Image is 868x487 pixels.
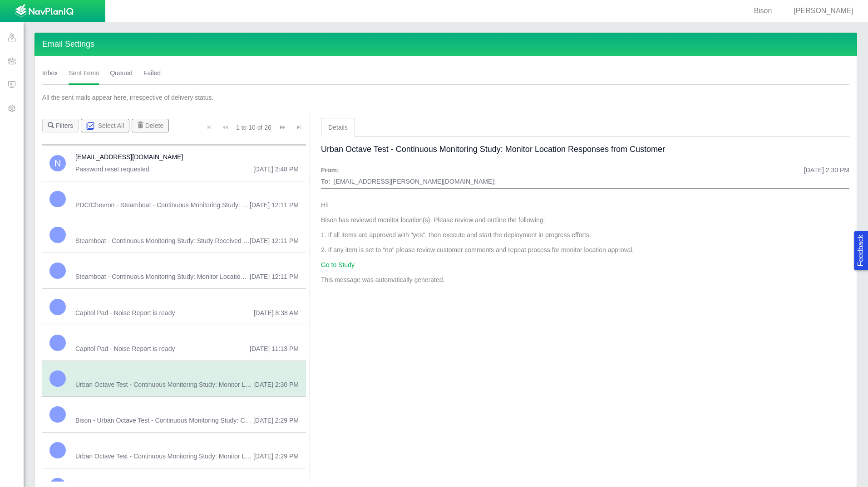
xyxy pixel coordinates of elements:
a: Details [321,118,355,137]
p: This message was automatically generated. [321,274,849,286]
img: UrbanGroupSolutionsTheme$USG_Images$logo.png [15,4,74,19]
img: Email_Connector$Images$select_all_3.svg [86,122,94,130]
span: Capitol Pad - Noise Report is ready [75,308,175,317]
a: Sent Items [69,61,99,85]
span: [DATE] 12:11 PM [250,272,299,281]
span: [DATE] 2:48 PM [253,165,299,174]
span: Bison - Urban Octave Test - Continuous Monitoring Study: Created and Submitted [75,416,253,425]
div: [PERSON_NAME] [783,6,857,16]
span: [DATE] 2:30 PM [804,166,849,177]
button: Go to last page [291,119,306,136]
span: Urban Octave Test - Continuous Monitoring Study: Monitor Location Responses from Customer [75,380,253,389]
span: Urban Octave Test - Continuous Monitoring Study: Monitor Location(s) for Approval [75,452,253,461]
span: [DATE] 11:13 PM [250,344,299,353]
a: Failed [143,61,161,85]
button: Feedback [854,231,868,270]
span: [DATE] 12:11 PM [250,200,299,209]
h5: [EMAIL_ADDRESS][DOMAIN_NAME] [75,153,299,161]
p: Bison has reviewed monitor location(s). Please review and outline the following: [321,214,849,226]
p: 2. If any item is set to "no" please review customer comments and repeat process for monitor loca... [321,244,849,256]
button: Delete [132,119,169,132]
span: Steamboat - Continuous Monitoring Study: Study Received by [PERSON_NAME] in NavPlanIQ [75,236,250,245]
p: All the sent mails appear here, irrespective of delivery status. [42,92,849,103]
a: Go to Study [321,261,355,268]
span: [DATE] 2:30 PM [253,380,299,389]
span: Capitol Pad - Noise Report is ready [75,344,175,353]
button: Go to next page [275,119,290,136]
span: Bison [754,7,772,15]
div: Pagination [202,119,306,140]
div: 1 to 10 of 26 [232,123,275,136]
span: Password reset requested. [75,165,151,174]
label: To: [321,177,330,186]
h5: N [49,155,66,171]
span: PDC/Chevron - Steamboat - Continuous Monitoring Study: Created and Submitted [75,200,250,209]
h4: Urban Octave Test - Continuous Monitoring Study: Monitor Location Responses from Customer [321,144,849,155]
a: Queued [110,61,133,85]
span: [EMAIL_ADDRESS][PERSON_NAME][DOMAIN_NAME]; [334,177,496,188]
span: [DATE] 2:29 PM [253,452,299,461]
span: Steamboat - Continuous Monitoring Study: Monitor Location(s) for Approval [75,272,250,281]
button: Select All [81,119,130,132]
h4: Email Settings [35,33,857,56]
a: Inbox [42,61,58,85]
p: Hi! [321,200,849,211]
p: 1. If all items are approved with "yes", then execute and start the deployment in progress efforts. [321,229,849,241]
button: Filters [42,119,79,132]
span: [DATE] 12:11 PM [250,236,299,245]
span: [PERSON_NAME] [794,7,853,15]
span: [DATE] 8:38 AM [254,308,299,317]
label: From: [321,166,339,175]
span: [DATE] 2:29 PM [253,416,299,425]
